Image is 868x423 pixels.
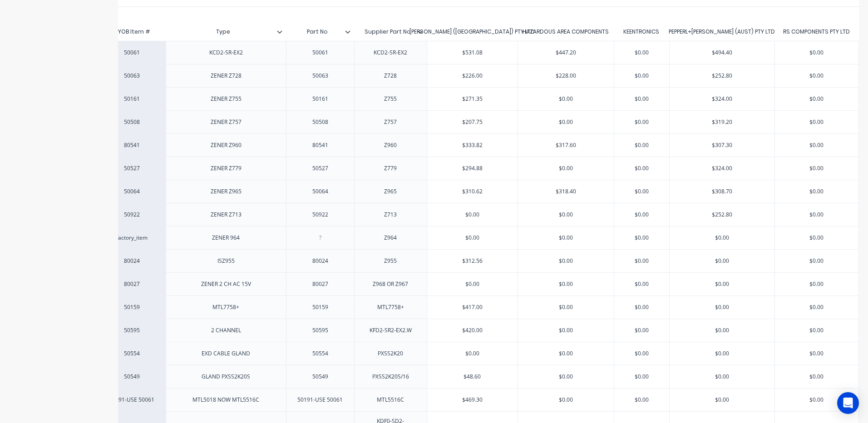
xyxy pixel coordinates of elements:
div: $469.30 [427,389,518,411]
div: $0.00 [775,250,859,272]
div: $0.00 [614,226,669,249]
div: $0.00 [775,296,859,319]
div: $0.00 [614,203,669,226]
div: Z757 [368,116,413,128]
div: 50508 [297,116,343,128]
div: MTL7758+ [368,301,413,313]
div: ZENER Z960 [203,139,249,151]
div: $0.00 [775,64,859,87]
div: $308.70 [670,180,774,203]
div: 80541 [107,141,157,149]
div: $228.00 [518,64,614,87]
div: $294.88 [427,157,518,180]
div: ISZ955 [203,255,249,267]
div: HAZARDOUS AREA COMPONENTS [523,28,609,36]
div: $0.00 [775,342,859,365]
div: $0.00 [518,342,614,365]
div: 50063 [297,70,343,82]
div: 50595 [107,326,157,334]
div: 50159 [297,301,343,313]
div: $0.00 [775,273,859,295]
div: $447.20 [518,41,614,64]
div: 50064 [107,187,157,196]
div: $0.00 [614,365,669,388]
div: Supplier Part No [354,20,422,43]
div: KFD2-SR2-EX2.W [362,325,419,336]
div: PXSS2K20S/16 [365,371,416,383]
div: ZENER Z755 [203,93,249,105]
div: Z968 OR Z967 [365,278,415,290]
div: 50922 [297,209,343,221]
div: $417.00 [427,296,518,319]
div: $0.00 [614,180,669,203]
div: 80024 [107,257,157,265]
div: Z713 [368,209,413,221]
div: $0.00 [614,319,669,342]
div: $252.80 [670,203,774,226]
div: 50527 [297,162,343,174]
div: $0.00 [614,296,669,319]
div: $333.82 [427,134,518,157]
div: 80027 [107,280,157,288]
div: 50508ZENER Z75750508Z757$207.75$0.00$0.00$319.20$0.00 [98,110,859,133]
div: 80541 [297,139,343,151]
div: $0.00 [518,226,614,249]
div: Z955 [368,255,413,267]
div: $0.00 [775,389,859,411]
div: 50063 [107,72,157,80]
div: $0.00 [614,250,669,272]
div: $0.00 [670,319,774,342]
div: Type [166,23,286,41]
div: MYOB Item # [98,23,166,41]
div: $0.00 [614,64,669,87]
div: $48.60 [427,365,518,388]
div: $318.40 [518,180,614,203]
div: $307.30 [670,134,774,157]
div: $531.08 [427,41,518,64]
div: $226.00 [427,64,518,87]
div: 505952 CHANNEL50595KFD2-SR2-EX2.W$420.00$0.00$0.00$0.00$0.00 [98,319,859,342]
div: $312.56 [427,250,518,272]
div: $319.20 [670,111,774,133]
div: Z965 [368,186,413,197]
div: RS COMPONENTS PTY LTD [783,28,850,36]
div: KCD2-SR-EX2 [202,47,250,59]
div: 50191-USE 50061 [107,396,157,404]
div: $0.00 [775,88,859,110]
div: Z755 [368,93,413,105]
div: 50549 [107,373,157,381]
div: 50527 [107,164,157,172]
div: factory_item [107,234,157,242]
div: $324.00 [670,157,774,180]
div: Part No [286,23,354,41]
div: $271.35 [427,88,518,110]
div: $0.00 [670,226,774,249]
div: $420.00 [427,319,518,342]
div: ZENER Z779 [203,162,249,174]
div: $0.00 [614,134,669,157]
div: $0.00 [518,250,614,272]
div: 50922ZENER Z71350922Z713$0.00$0.00$0.00$252.80$0.00 [98,203,859,226]
div: 80024 [297,255,343,267]
div: 50061 [297,47,343,59]
div: 50922 [107,211,157,219]
div: Open Intercom Messenger [837,392,859,414]
div: MTL5018 NOW MTL5516C [185,394,266,406]
div: $0.00 [518,157,614,180]
div: $0.00 [614,88,669,110]
div: 50508 [107,118,157,126]
div: $0.00 [427,203,518,226]
div: $0.00 [427,273,518,295]
div: KEENTRONICS [623,28,659,36]
div: $0.00 [670,273,774,295]
div: 80024ISZ95580024Z955$312.56$0.00$0.00$0.00$0.00 [98,249,859,272]
div: MTL7758+ [203,301,249,313]
div: KCD2-SR-EX2 [366,47,414,59]
div: 50061KCD2-SR-EX250061KCD2-SR-EX2$531.08$447.20$0.00$494.40$0.00 [98,41,859,64]
div: $0.00 [775,134,859,157]
div: $0.00 [670,365,774,388]
div: 50063ZENER Z72850063Z728$226.00$228.00$0.00$252.80$0.00 [98,64,859,87]
div: $0.00 [775,41,859,64]
div: [PERSON_NAME] ([GEOGRAPHIC_DATA]) PTY LTD [409,28,535,36]
div: $0.00 [670,296,774,319]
